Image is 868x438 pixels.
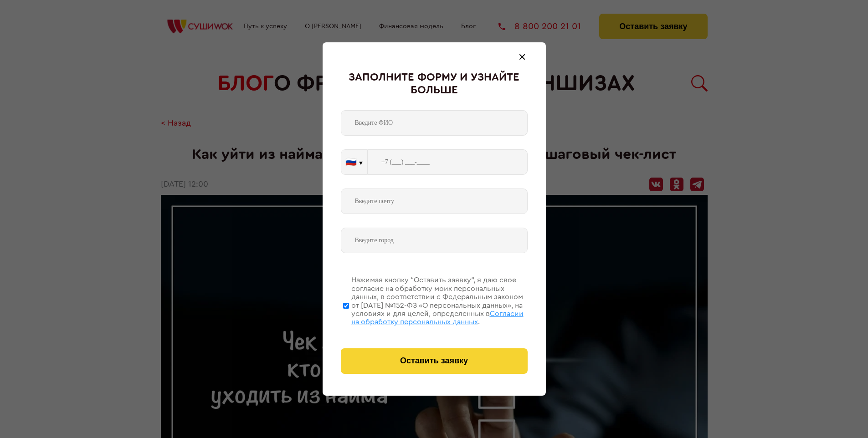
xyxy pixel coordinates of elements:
button: 🇷🇺 [341,150,367,174]
div: Нажимая кнопку “Оставить заявку”, я даю свое согласие на обработку моих персональных данных, в со... [351,276,528,326]
input: Введите ФИО [341,110,528,136]
input: +7 (___) ___-____ [368,149,528,175]
span: Согласии на обработку персональных данных [351,310,524,326]
button: Оставить заявку [341,348,528,374]
input: Введите почту [341,188,528,214]
div: Заполните форму и узнайте больше [341,71,528,97]
input: Введите город [341,228,528,253]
